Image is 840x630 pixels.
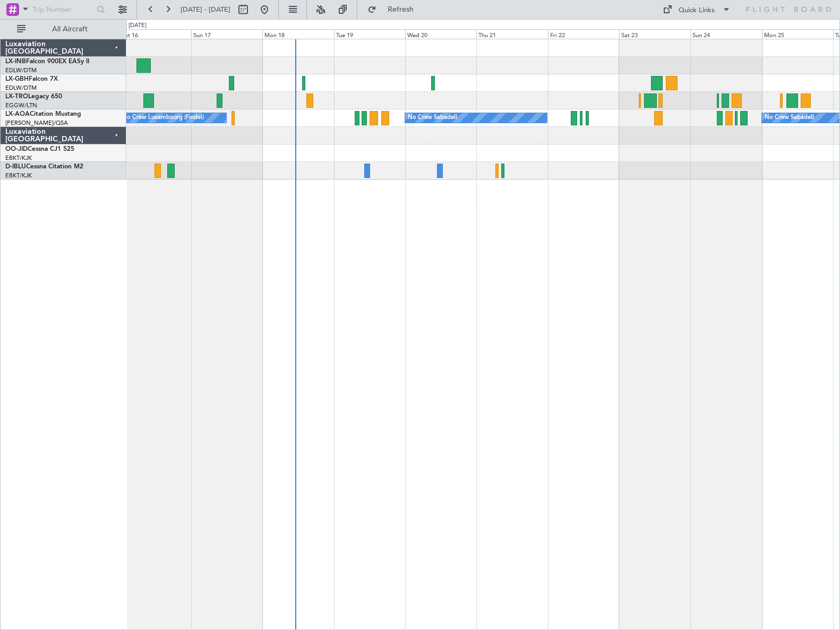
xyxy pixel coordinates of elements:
[5,154,32,162] a: EBKT/KJK
[405,29,476,39] div: Wed 20
[5,66,37,74] a: EDLW/DTM
[5,172,32,180] a: EBKT/KJK
[28,25,112,33] span: All Aircraft
[334,29,405,39] div: Tue 19
[262,29,333,39] div: Mon 18
[5,146,74,152] a: OO-JIDCessna CJ1 525
[128,21,147,30] div: [DATE]
[657,1,736,18] button: Quick Links
[191,29,262,39] div: Sun 17
[5,58,89,65] a: LX-INBFalcon 900EX EASy II
[619,29,690,39] div: Sat 23
[119,29,191,39] div: Sat 16
[5,93,28,100] span: LX-TRO
[690,29,761,39] div: Sun 24
[12,21,115,38] button: All Aircraft
[5,93,62,100] a: LX-TROLegacy 650
[363,1,426,18] button: Refresh
[32,2,93,18] input: Trip Number
[5,119,68,127] a: [PERSON_NAME]/QSA
[5,76,29,82] span: LX-GBH
[762,29,833,39] div: Mon 25
[5,111,81,117] a: LX-AOACitation Mustang
[5,84,37,92] a: EDLW/DTM
[181,5,230,14] span: [DATE] - [DATE]
[122,110,204,126] div: No Crew Luxembourg (Findel)
[5,111,30,117] span: LX-AOA
[5,164,83,170] a: D-IBLUCessna Citation M2
[379,6,423,13] span: Refresh
[765,110,814,126] div: No Crew Sabadell
[679,5,715,16] div: Quick Links
[408,110,457,126] div: No Crew Sabadell
[5,101,37,109] a: EGGW/LTN
[5,146,28,152] span: OO-JID
[476,29,547,39] div: Thu 21
[548,29,619,39] div: Fri 22
[5,164,26,170] span: D-IBLU
[5,58,26,65] span: LX-INB
[5,76,58,82] a: LX-GBHFalcon 7X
